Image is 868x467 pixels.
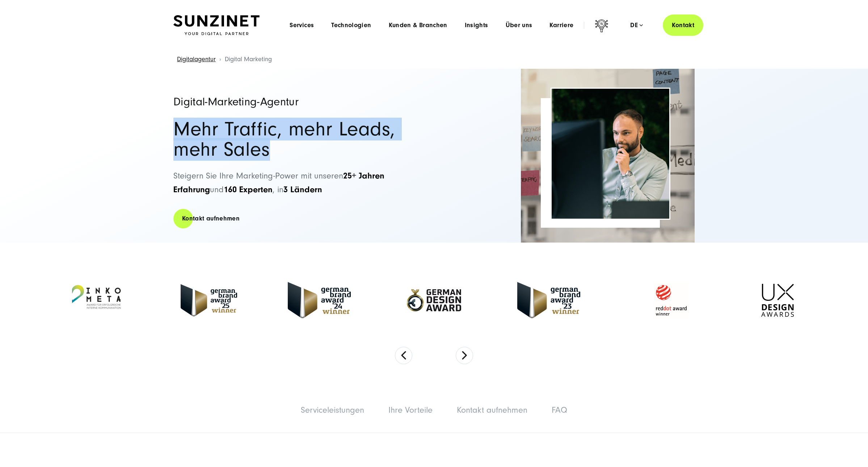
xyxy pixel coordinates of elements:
a: Technologien [331,22,371,29]
img: Inkometa Award für interne Kommunikation - Full Service Digitalagentur SUNZINET [54,278,130,322]
span: Steigern Sie Ihre Marketing-Power mit unseren und , in [173,171,384,194]
img: Full-Service Digitalagentur SUNZINET - Digital Marketing_2 [521,69,695,243]
img: Full-Service Digitalagentur SUNZINET - Digital Marketing [552,89,669,219]
a: FAQ [552,405,567,415]
a: Über uns [506,22,532,29]
strong: 160 Experten [224,185,273,194]
a: Karriere [549,22,573,29]
span: Digital Marketing [225,55,272,63]
button: Next [456,347,473,364]
a: Digitalagentur [177,55,216,63]
img: UX-Design-Awards [761,284,794,317]
a: Services [290,22,314,29]
h1: Digital-Marketing-Agentur [173,96,427,108]
a: Insights [465,22,488,29]
a: Kunden & Branchen [389,22,447,29]
a: Kontakt [663,14,703,36]
a: Kontakt aufnehmen [173,208,248,229]
img: SUNZINET Full Service Digital Agentur [173,15,260,35]
a: Serviceleistungen [301,405,364,415]
img: Reddot Award Winner - Full Service Digitalagentur SUNZINET [631,278,711,323]
img: German Brand Award 2023 Winner - Full Service digital agentur SUNZINET [517,282,580,318]
img: German Brand Award winner 2025 - Full Service Digital Agentur SUNZINET [181,284,237,316]
strong: 3 Ländern [283,185,322,194]
strong: 25+ Jahren Erfahrung [173,171,384,194]
h2: Mehr Traffic, mehr Leads, mehr Sales [173,119,427,160]
img: German-Design-Award [401,273,467,327]
img: German-Brand-Award - Full Service digital agentur SUNZINET [288,282,351,318]
div: de [630,22,643,29]
a: Ihre Vorteile [388,405,433,415]
a: Kontakt aufnehmen [457,405,527,415]
button: Previous [395,347,412,364]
